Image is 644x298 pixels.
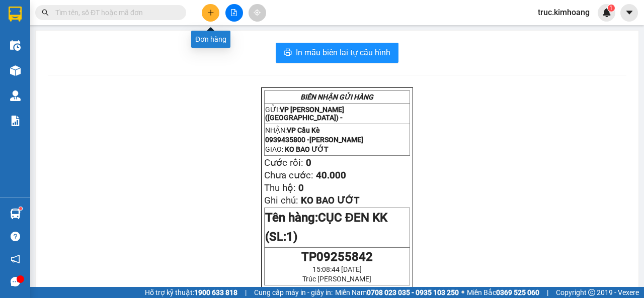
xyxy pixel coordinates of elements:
[287,126,320,134] span: VP Cầu Kè
[264,182,296,193] span: Thu hộ:
[265,126,409,134] p: NHẬN:
[588,289,595,296] span: copyright
[286,230,297,244] span: 1)
[230,9,237,16] span: file-add
[28,43,66,53] span: VP Cầu Kè
[194,288,237,296] strong: 1900 633 818
[9,7,22,22] img: logo-vxr
[245,287,247,298] span: |
[312,265,362,273] span: 15:08:44 [DATE]
[10,116,21,126] img: solution-icon
[4,65,76,75] span: GIAO:
[4,54,115,64] span: 0939435800 -
[547,287,548,298] span: |
[265,211,387,244] span: CỤC ĐEN KK (SL:
[54,54,115,64] span: [PERSON_NAME]
[34,6,117,15] strong: BIÊN NHẬN GỬI HÀNG
[265,136,363,144] span: 0939435800 -
[609,5,613,12] span: 1
[11,277,20,286] span: message
[298,182,304,193] span: 0
[265,106,409,122] p: GỬI:
[309,136,363,144] span: [PERSON_NAME]
[620,4,638,22] button: caret-down
[55,7,174,18] input: Tìm tên, số ĐT hoặc mã đơn
[265,106,344,122] span: VP [PERSON_NAME] ([GEOGRAPHIC_DATA]) -
[335,287,459,298] span: Miền Nam
[306,157,311,168] span: 0
[467,287,539,298] span: Miền Bắc
[10,209,21,219] img: warehouse-icon
[265,211,387,244] span: Tên hàng:
[608,5,615,12] sup: 1
[496,288,539,296] strong: 0369 525 060
[10,90,21,101] img: warehouse-icon
[10,65,21,76] img: warehouse-icon
[191,31,230,48] div: Đơn hàng
[302,275,371,283] span: Trúc [PERSON_NAME]
[602,8,611,17] img: icon-new-feature
[367,288,459,296] strong: 0708 023 035 - 0935 103 250
[284,48,292,58] span: printer
[202,4,219,22] button: plus
[254,9,261,16] span: aim
[26,65,76,75] span: KO BAO ƯỚT
[42,9,49,16] span: search
[207,9,214,16] span: plus
[461,290,464,294] span: ⚪️
[264,195,298,206] span: Ghi chú:
[254,287,333,298] span: Cung cấp máy in - giấy in:
[530,6,598,19] span: truc.kimhoang
[10,40,21,51] img: warehouse-icon
[225,4,243,22] button: file-add
[276,43,398,63] button: printerIn mẫu biên lai tự cấu hình
[4,20,94,39] span: VP [PERSON_NAME] ([GEOGRAPHIC_DATA]) -
[625,8,634,17] span: caret-down
[301,250,373,264] span: TP09255842
[265,145,329,153] span: GIAO:
[4,43,147,53] p: NHẬN:
[264,157,303,168] span: Cước rồi:
[301,195,359,206] span: KO BAO ƯỚT
[300,93,373,101] strong: BIÊN NHẬN GỬI HÀNG
[264,170,313,181] span: Chưa cước:
[11,254,20,264] span: notification
[296,46,390,59] span: In mẫu biên lai tự cấu hình
[145,287,237,298] span: Hỗ trợ kỹ thuật:
[4,20,147,39] p: GỬI:
[19,207,22,210] sup: 1
[285,145,329,153] span: KO BAO ƯỚT
[316,170,346,181] span: 40.000
[249,4,266,22] button: aim
[11,232,20,241] span: question-circle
